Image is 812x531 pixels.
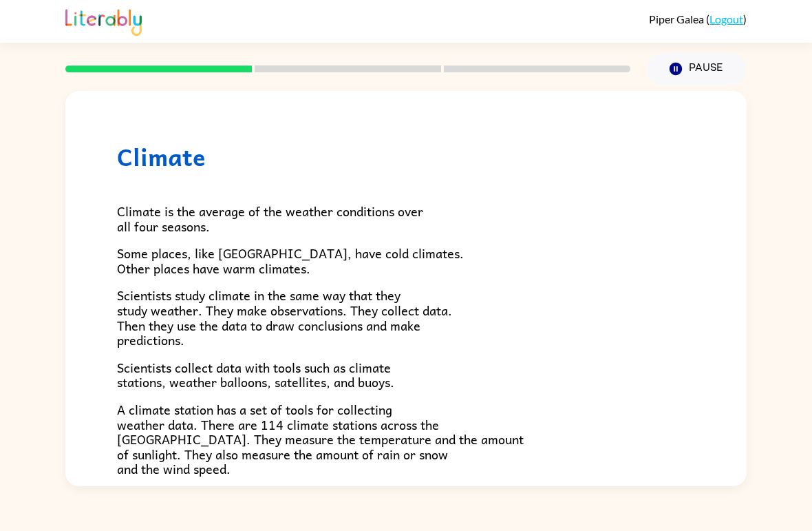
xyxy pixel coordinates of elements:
a: Logout [709,12,743,25]
img: Literably [65,6,142,36]
button: Pause [647,53,747,85]
span: Some places, like [GEOGRAPHIC_DATA], have cold climates. Other places have warm climates. [117,243,464,278]
span: Climate is the average of the weather conditions over all four seasons. [117,201,423,236]
span: Piper Galea [649,12,706,25]
div: ( ) [649,12,747,25]
span: Scientists study climate in the same way that they study weather. They make observations. They co... [117,285,452,350]
span: Scientists collect data with tools such as climate stations, weather balloons, satellites, and bu... [117,357,394,393]
span: A climate station has a set of tools for collecting weather data. There are 114 climate stations ... [117,399,524,479]
h1: Climate [117,143,695,171]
